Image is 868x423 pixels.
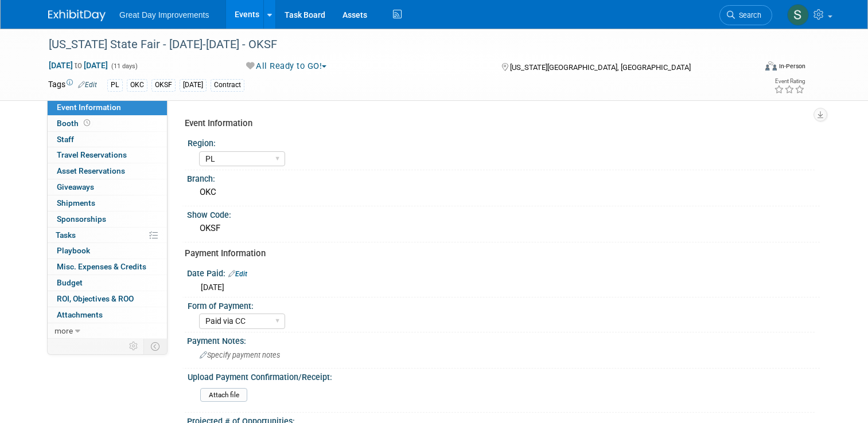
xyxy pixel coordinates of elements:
div: PL [107,79,123,91]
a: ROI, Objectives & ROO [48,291,167,307]
div: Show Code: [187,206,820,221]
a: Budget [48,275,167,291]
span: Giveaways [57,182,94,191]
div: Event Rating [774,79,805,84]
div: [US_STATE] State Fair - [DATE]-[DATE] - OKSF [45,34,741,55]
span: (11 days) [110,62,138,70]
span: more [55,326,73,335]
span: Tasks [56,230,76,240]
button: All Ready to GO! [242,60,332,72]
span: Shipments [57,198,95,207]
a: Edit [228,270,247,278]
div: Region: [188,135,815,149]
a: Travel Reservations [48,147,167,163]
div: OKC [196,183,811,201]
a: Asset Reservations [48,163,167,179]
a: Booth [48,116,167,131]
div: Event Information [185,117,811,130]
a: Shipments [48,195,167,211]
a: Sponsorships [48,211,167,227]
span: [DATE] [201,283,224,292]
a: Misc. Expenses & Credits [48,259,167,275]
span: Event Information [57,103,121,112]
div: Payment Information [185,248,811,260]
span: Asset Reservations [57,166,125,175]
span: Booth [57,119,92,128]
a: Search [719,5,772,25]
div: OKSF [151,79,176,91]
a: Giveaways [48,179,167,195]
div: Contract [211,79,244,91]
div: Payment Notes: [187,332,820,347]
span: Specify payment notes [200,351,280,359]
img: Format-Inperson.png [765,61,777,70]
span: Misc. Expenses & Credits [57,262,146,271]
span: ROI, Objectives & ROO [57,294,134,303]
span: Great Day Improvements [119,10,209,19]
div: In-Person [779,62,805,70]
a: Edit [78,81,97,89]
img: Sha'Nautica Sales [787,4,809,26]
span: Playbook [57,246,90,255]
td: Personalize Event Tab Strip [124,339,144,354]
div: Event Format [694,60,805,77]
div: Upload Payment Confirmation/Receipt: [188,369,815,383]
td: Toggle Event Tabs [144,339,168,354]
img: ExhibitDay [48,10,106,21]
a: Attachments [48,307,167,323]
a: Event Information [48,100,167,115]
div: Date Paid: [187,265,820,280]
td: Tags [48,79,97,92]
span: Budget [57,278,83,287]
div: [DATE] [180,79,207,91]
div: OKSF [196,220,811,237]
div: OKC [127,79,147,91]
span: Booth not reserved yet [81,119,92,127]
a: Tasks [48,228,167,243]
span: to [73,61,84,70]
div: Form of Payment: [188,297,815,312]
span: Travel Reservations [57,150,127,159]
a: Staff [48,132,167,147]
span: Attachments [57,310,103,319]
span: Search [735,11,761,19]
div: Branch: [187,170,820,185]
span: Sponsorships [57,214,106,224]
span: [DATE] [DATE] [48,60,108,70]
span: Staff [57,135,74,144]
a: Playbook [48,243,167,258]
span: [US_STATE][GEOGRAPHIC_DATA], [GEOGRAPHIC_DATA] [510,63,691,72]
a: more [48,323,167,339]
